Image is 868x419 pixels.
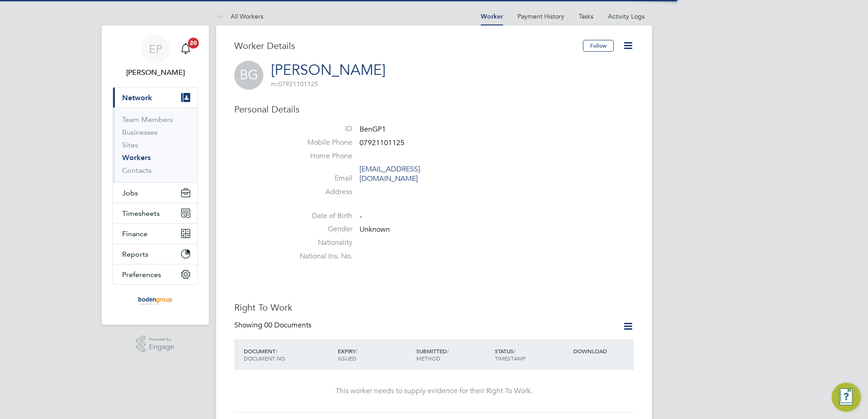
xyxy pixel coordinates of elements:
[276,347,277,355] span: /
[234,40,583,52] h3: Worker Details
[271,80,318,88] span: 07921101125
[135,294,176,308] img: boden-group-logo-retina.png
[149,343,174,351] span: Engage
[360,165,420,183] a: [EMAIL_ADDRESS][DOMAIN_NAME]
[177,34,195,63] a: 20
[149,336,174,343] span: Powered by
[360,125,386,134] span: BenGP1
[113,183,197,203] button: Jobs
[149,43,162,55] span: EP
[579,12,593,20] a: Tasks
[571,343,634,359] div: DOWNLOAD
[355,347,357,355] span: /
[216,12,263,20] a: All Workers
[113,67,198,78] span: Eleanor Porter
[493,343,571,366] div: STATUS
[289,211,352,221] label: Date of Birth
[122,229,148,238] span: Finance
[113,203,197,223] button: Timesheets
[289,187,352,197] label: Address
[122,209,160,218] span: Timesheets
[414,343,493,366] div: SUBMITTED
[113,34,198,78] a: EP[PERSON_NAME]
[122,153,151,162] a: Workers
[243,386,625,396] div: This worker needs to supply evidence for their Right To Work.
[234,321,313,330] div: Showing
[244,355,286,362] span: DOCUMENT NO.
[113,224,197,244] button: Finance
[289,238,352,248] label: Nationality
[102,25,209,325] nav: Main navigation
[122,93,152,102] span: Network
[495,355,526,362] span: TIMESTAMP
[264,321,311,330] span: 00 Documents
[113,294,198,308] a: Go to home page
[289,151,352,161] label: Home Phone
[289,224,352,234] label: Gender
[122,270,161,279] span: Preferences
[242,343,335,366] div: DOCUMENT
[832,383,861,412] button: Engage Resource Center
[289,124,352,134] label: ID
[122,128,158,136] a: Businesses
[271,80,278,88] span: m:
[234,103,634,115] h3: Personal Details
[583,40,614,52] button: Follow
[481,13,503,20] a: Worker
[416,355,440,362] span: METHOD
[289,138,352,147] label: Mobile Phone
[360,212,362,221] span: -
[122,166,152,175] a: Contacts
[271,61,385,79] a: [PERSON_NAME]
[122,250,148,258] span: Reports
[608,12,645,20] a: Activity Logs
[518,12,564,20] a: Payment History
[113,107,197,182] div: Network
[289,174,352,183] label: Email
[188,38,199,49] span: 20
[122,189,138,197] span: Jobs
[335,343,414,366] div: EXPIRY
[113,244,197,264] button: Reports
[234,61,263,90] span: BG
[447,347,449,355] span: /
[113,264,197,284] button: Preferences
[113,88,197,107] button: Network
[136,336,175,353] a: Powered byEngage
[122,141,138,149] a: Sites
[338,355,356,362] span: ISSUED
[513,347,515,355] span: /
[360,138,404,147] span: 07921101125
[289,252,352,261] label: National Ins. No.
[122,115,173,124] a: Team Members
[360,225,390,234] span: Unknown
[234,302,634,313] h3: Right To Work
